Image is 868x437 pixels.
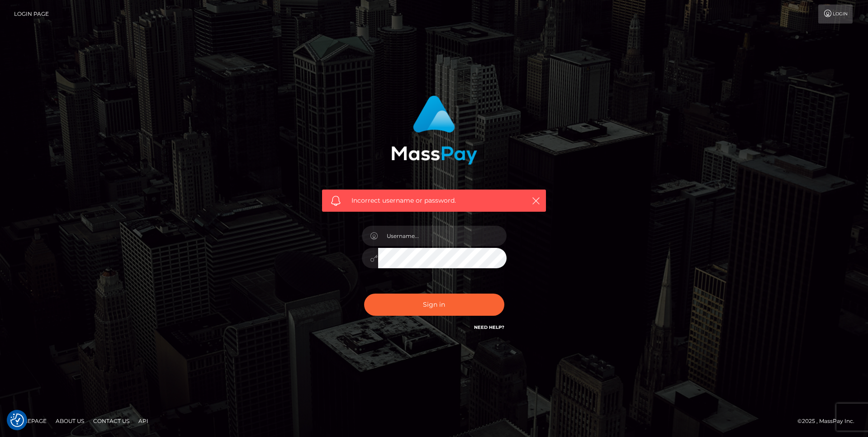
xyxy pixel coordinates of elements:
[818,5,853,24] a: Login
[378,226,507,246] input: Username...
[10,413,24,427] button: Consent Preferences
[135,414,152,428] a: API
[10,414,50,428] a: Homepage
[391,95,477,165] img: MassPay Login
[10,413,24,427] img: Revisit consent button
[14,5,49,24] a: Login Page
[52,414,88,428] a: About Us
[351,196,517,205] span: Incorrect username or password.
[364,294,504,316] button: Sign in
[90,414,133,428] a: Contact Us
[797,416,861,426] div: © 2025 , MassPay Inc.
[474,324,504,330] a: Need Help?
